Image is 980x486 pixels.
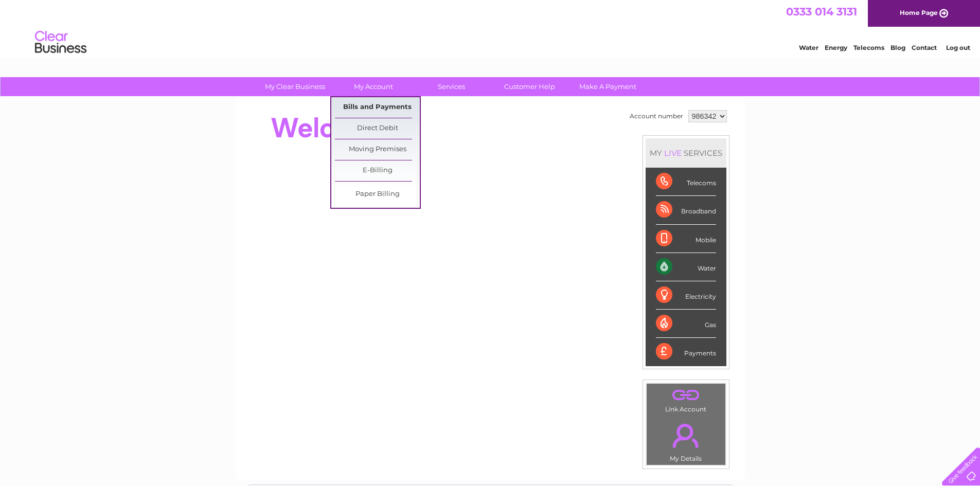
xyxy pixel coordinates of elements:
a: Services [409,77,494,96]
a: Log out [946,44,970,51]
div: Clear Business is a trading name of Verastar Limited (registered in [GEOGRAPHIC_DATA] No. 3667643... [247,6,734,50]
a: Water [799,44,818,51]
a: . [649,418,723,454]
div: MY SERVICES [646,138,726,168]
td: Link Account [646,383,726,416]
td: My Details [646,415,726,465]
div: Payments [656,338,716,366]
a: Direct Debit [335,118,420,139]
a: My Account [331,77,416,96]
a: E-Billing [335,160,420,181]
a: Contact [912,44,937,51]
td: Account number [627,107,686,125]
a: Make A Payment [565,77,650,96]
div: Water [656,253,716,281]
a: Moving Premises [335,139,420,160]
a: 0333 014 3131 [786,5,857,18]
a: Paper Billing [335,184,420,205]
a: Bills and Payments [335,97,420,118]
a: . [649,386,723,404]
img: logo.png [34,27,87,58]
div: Electricity [656,281,716,310]
a: Energy [825,44,847,51]
a: Customer Help [487,77,572,96]
div: Broadband [656,196,716,224]
a: Telecoms [853,44,884,51]
div: Mobile [656,225,716,253]
div: LIVE [662,148,684,158]
a: My Clear Business [253,77,337,96]
div: Gas [656,310,716,338]
a: Blog [890,44,905,51]
div: Telecoms [656,168,716,196]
